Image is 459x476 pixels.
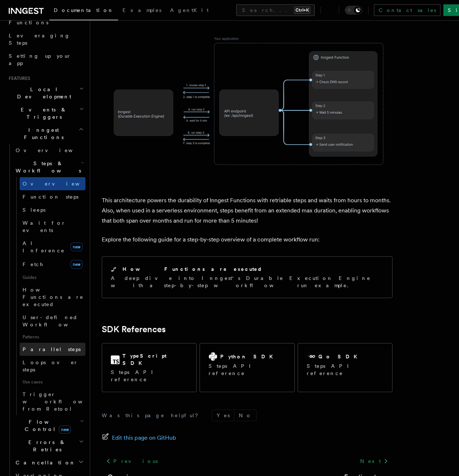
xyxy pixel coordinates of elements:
[20,237,85,257] a: AI Inferencenew
[170,7,209,13] span: AgentKit
[6,126,78,141] span: Inngest Functions
[111,274,383,289] p: A deep dive into Inngest's Durable Execution Engine with a step-by-step workflow run example.
[102,256,392,298] a: How Functions are executedA deep dive into Inngest's Durable Execution Engine with a step-by-step...
[23,287,84,307] span: How Functions are executed
[102,25,392,176] img: Each Inngest Functions's step invocation implies a communication between your application and the...
[118,2,166,20] a: Examples
[356,455,392,468] a: Next
[102,195,392,226] p: This architecture powers the durability of Inngest Functions with retriable steps and waits from ...
[20,272,85,283] span: Guides
[234,410,256,421] button: No
[54,7,114,13] span: Documentation
[23,220,66,233] span: Wait for events
[166,2,213,20] a: AgentKit
[209,362,285,377] p: Steps API reference
[13,157,85,177] button: Steps & Workflows
[20,356,85,376] a: Loops over steps
[102,235,392,245] p: Explore the following guide for a step-by-step overview of a complete workflow run:
[23,346,81,352] span: Parallel steps
[20,311,85,331] a: User-defined Workflows
[9,33,70,46] span: Leveraging Steps
[112,433,176,443] span: Edit this page on GitHub
[23,240,65,253] span: AI Inference
[20,388,85,415] a: Trigger workflows from Retool
[71,260,82,269] span: new
[13,160,81,174] span: Steps & Workflows
[13,177,85,415] div: Steps & Workflows
[200,343,294,392] a: Python SDKSteps API reference
[102,324,166,334] a: SDK References
[13,459,76,466] span: Cancellation
[6,83,85,103] button: Local Development
[23,194,78,200] span: Function steps
[122,265,263,273] h2: How Functions are executed
[13,418,80,433] span: Flow Control
[102,433,176,443] a: Edit this page on GitHub
[20,216,85,237] a: Wait for events
[220,353,277,360] h2: Python SDK
[122,352,188,367] h2: TypeScript SDK
[122,7,161,13] span: Examples
[23,181,97,187] span: Overview
[23,314,88,327] span: User-defined Workflows
[23,207,45,213] span: Sleeps
[102,343,197,392] a: TypeScript SDKSteps API reference
[20,283,85,311] a: How Functions are executed
[298,343,392,392] a: Go SDKSteps API reference
[294,7,310,14] kbd: Ctrl+K
[6,86,79,100] span: Local Development
[16,147,90,153] span: Overview
[307,362,383,377] p: Steps API reference
[20,190,85,203] a: Function steps
[23,261,44,267] span: Fetch
[6,123,85,144] button: Inngest Functions
[102,455,162,468] a: Previous
[6,103,85,123] button: Events & Triggers
[20,331,85,343] span: Patterns
[13,439,79,453] span: Errors & Retries
[20,257,85,272] a: Fetchnew
[71,243,82,251] span: new
[20,376,85,388] span: Use cases
[13,456,85,469] button: Cancellation
[59,426,71,434] span: new
[345,6,362,15] button: Toggle dark mode
[13,436,85,456] button: Errors & Retries
[102,412,203,419] p: Was this page helpful?
[236,4,315,16] button: Search...Ctrl+K
[111,369,188,383] p: Steps API reference
[374,4,440,16] a: Contact sales
[6,106,79,121] span: Events & Triggers
[13,415,85,436] button: Flow Controlnew
[6,49,85,70] a: Setting up your app
[23,359,78,373] span: Loops over steps
[6,29,85,49] a: Leveraging Steps
[20,177,85,190] a: Overview
[20,343,85,356] a: Parallel steps
[20,203,85,216] a: Sleeps
[49,2,118,20] a: Documentation
[6,76,30,81] span: Features
[318,353,362,360] h2: Go SDK
[13,144,85,157] a: Overview
[212,410,234,421] button: Yes
[23,391,102,412] span: Trigger workflows from Retool
[9,53,71,66] span: Setting up your app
